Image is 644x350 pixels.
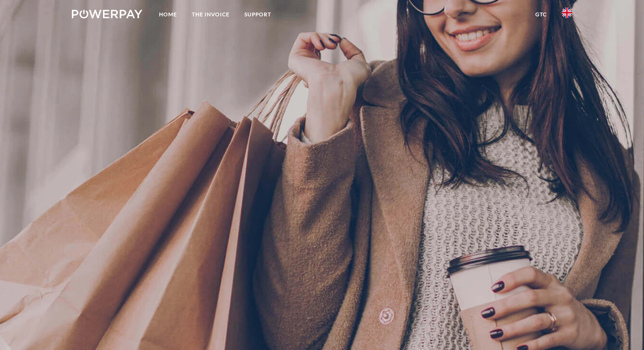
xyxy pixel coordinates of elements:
[562,7,572,18] img: en
[72,10,142,18] img: logo-powerpay-white.svg
[237,7,279,22] a: Support
[528,7,554,22] a: GTC
[152,7,184,22] a: Home
[184,7,237,22] a: THE INVOICE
